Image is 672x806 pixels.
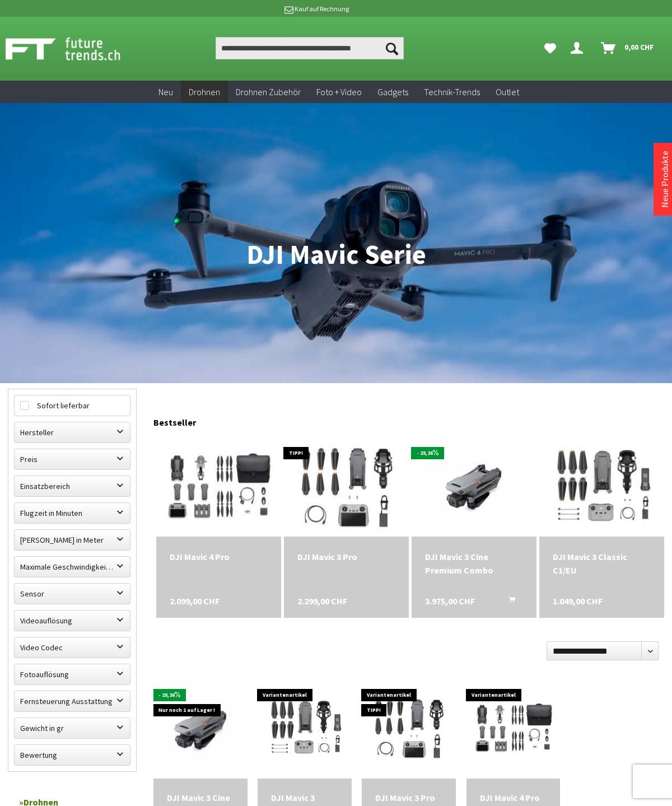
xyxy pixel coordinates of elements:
button: In den Warenkorb [495,594,522,609]
img: DJI Mavic 3 Cine Premium Combo [423,436,524,537]
a: Dein Konto [566,37,592,59]
img: DJI Mavic 4 Pro [156,439,281,533]
label: Hersteller [15,422,130,442]
span: Gadgets [377,86,408,97]
span: Foto + Video [316,86,362,97]
label: Sofort lieferbar [15,395,130,416]
a: Neue Produkte [659,151,670,208]
label: Fotoauflösung [15,664,130,684]
img: DJI Mavic 3 Pro [362,691,455,766]
img: DJI Mavic 3 Pro [284,436,409,537]
a: DJI Mavic 4 Pro 2.099,00 CHF [170,550,268,563]
img: DJI Mavic 3 Cine Premium Combo [153,681,247,775]
div: Bestseller [153,406,664,434]
span: 0,00 CHF [624,38,654,56]
input: Produkt, Marke, Kategorie, EAN, Artikelnummer… [216,37,404,59]
span: Outlet [496,86,519,97]
a: Technik-Trends [416,81,488,104]
span: 1.049,00 CHF [553,594,603,608]
label: Maximale Flughöhe in Meter [15,530,130,550]
a: DJI Mavic 3 Classic C1/EU 1.049,00 CHF [553,550,651,577]
a: Outlet [488,81,527,104]
span: Drohnen [189,86,220,97]
label: Flugzeit in Minuten [15,503,130,523]
a: DJI Mavic 3 Cine Premium Combo 3.975,00 CHF In den Warenkorb [425,550,523,577]
label: Sensor [15,584,130,604]
div: DJI Mavic 4 Pro [170,550,268,563]
a: Drohnen Zubehör [228,81,309,104]
span: 2.299,00 CHF [297,594,347,608]
a: Neu [151,81,181,104]
span: 2.099,00 CHF [170,594,220,608]
a: Foto + Video [309,81,370,104]
div: DJI Mavic 3 Classic C1/EU [553,550,651,577]
h1: DJI Mavic Serie [8,241,664,269]
a: Warenkorb [596,37,660,59]
label: Preis [15,449,130,469]
img: DJI Mavic 3 Classic C1/EU [539,436,664,537]
div: DJI Mavic 3 Pro [297,550,395,563]
img: Shop Futuretrends - zur Startseite wechseln [6,35,145,63]
span: 3.975,00 CHF [425,594,475,608]
span: Neu [158,86,173,97]
a: Drohnen [181,81,228,104]
span: Drohnen Zubehör [236,86,301,97]
span: Technik-Trends [424,86,480,97]
a: DJI Mavic 4 Pro [480,792,547,803]
label: Einsatzbereich [15,476,130,496]
label: Video Codec [15,637,130,658]
a: Gadgets [370,81,416,104]
button: Suchen [380,37,404,59]
label: Fernsteuerung Ausstattung [15,691,130,711]
a: DJI Mavic 3 Pro [375,792,442,803]
img: DJI Mavic 3 Classic C1/EU [258,691,351,766]
a: Meine Favoriten [539,37,562,59]
div: DJI Mavic 3 Cine Premium Combo [425,550,523,577]
a: DJI Mavic 3 Pro 2.299,00 CHF [297,550,395,563]
label: Videoauflösung [15,611,130,631]
img: DJI Mavic 4 Pro [466,693,560,763]
label: Gewicht in gr [15,718,130,738]
label: Bewertung [15,745,130,765]
label: Maximale Geschwindigkeit in km/h [15,557,130,577]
